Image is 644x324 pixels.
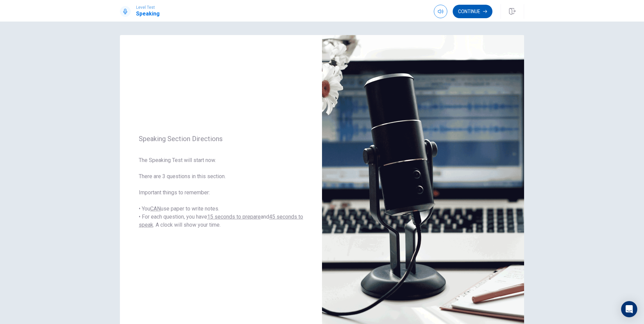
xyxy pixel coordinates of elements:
[453,5,492,18] button: Continue
[139,135,303,143] span: Speaking Section Directions
[207,214,261,220] u: 15 seconds to prepare
[136,5,160,10] span: Level Test
[139,156,303,229] span: The Speaking Test will start now. There are 3 questions in this section. Important things to reme...
[150,205,161,212] u: CAN
[621,301,637,317] div: Open Intercom Messenger
[136,10,160,18] h1: Speaking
